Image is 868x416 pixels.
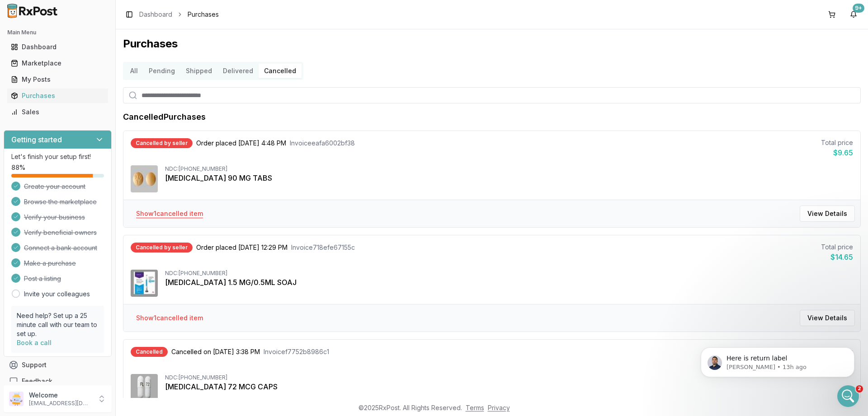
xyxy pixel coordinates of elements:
span: Order placed [DATE] 12:29 PM [196,243,288,252]
div: 9+ [853,4,864,13]
button: Support [4,357,112,373]
a: Invite your colleagues [24,290,90,299]
a: Marketplace [7,55,108,71]
button: Marketplace [4,56,112,70]
div: Total price [821,138,853,147]
button: Show1cancelled item [129,310,210,326]
h3: Getting started [11,134,62,145]
img: Brilinta 90 MG TABS [131,165,158,192]
h2: Main Menu [7,29,108,36]
button: Delivered [217,64,259,78]
span: Invoice f7752b8986c1 [264,347,329,356]
p: Let's finish your setup first! [11,152,104,161]
div: [MEDICAL_DATA] 72 MCG CAPS [165,381,853,392]
button: 9+ [846,7,861,22]
img: Trulicity 1.5 MG/0.5ML SOAJ [131,270,158,297]
div: $9.65 [821,147,853,158]
span: Invoice 718efe67155c [291,243,355,252]
button: View Details [800,206,855,222]
a: Book a call [17,339,52,346]
span: Purchases [188,10,219,19]
button: Show1cancelled item [129,206,210,222]
a: Sales [7,104,108,120]
div: $14.65 [821,252,853,262]
a: Privacy [488,404,510,411]
img: User avatar [9,392,24,406]
a: My Posts [7,71,108,88]
a: Dashboard [7,39,108,55]
button: My Posts [4,72,112,87]
iframe: Intercom notifications message [687,328,868,392]
div: Cancelled by seller [131,243,193,252]
div: NDC: [PHONE_NUMBER] [165,165,853,173]
button: Purchases [4,89,112,103]
div: Purchases [11,91,104,100]
span: Make a purchase [24,259,76,268]
a: Terms [466,404,484,411]
p: Welcome [29,391,92,400]
div: Sales [11,108,104,117]
h1: Cancelled Purchases [123,111,206,123]
iframe: Intercom live chat [837,385,859,407]
p: Need help? Set up a 25 minute call with our team to set up. [17,311,99,338]
div: Cancelled [131,347,168,357]
div: My Posts [11,75,104,84]
button: Pending [143,64,180,78]
div: NDC: [PHONE_NUMBER] [165,270,853,277]
span: Invoice eafa6002bf38 [290,139,355,148]
div: [MEDICAL_DATA] 1.5 MG/0.5ML SOAJ [165,277,853,288]
button: Cancelled [259,64,302,78]
span: Verify beneficial owners [24,228,97,237]
div: Marketplace [11,59,104,68]
p: [EMAIL_ADDRESS][DOMAIN_NAME] [29,400,92,407]
h1: Purchases [123,37,861,51]
button: All [125,64,143,78]
a: Purchases [7,88,108,104]
img: RxPost Logo [4,4,61,18]
span: Browse the marketplace [24,197,97,206]
span: Post a listing [24,274,61,283]
div: Cancelled by seller [131,138,193,148]
button: View Details [800,310,855,326]
span: Feedback [22,377,52,386]
img: Linzess 72 MCG CAPS [131,374,158,401]
span: 2 [856,385,863,393]
nav: breadcrumb [139,10,219,19]
div: Total price [821,243,853,252]
a: Dashboard [139,10,172,19]
button: Sales [4,105,112,119]
span: Cancelled on [DATE] 3:38 PM [171,347,260,356]
div: NDC: [PHONE_NUMBER] [165,374,853,381]
span: 88 % [11,163,25,172]
button: Shipped [180,64,217,78]
span: Order placed [DATE] 4:48 PM [196,139,286,148]
button: Feedback [4,373,112,389]
div: [MEDICAL_DATA] 90 MG TABS [165,173,853,183]
span: Create your account [24,182,85,191]
span: Verify your business [24,213,85,222]
div: Dashboard [11,42,104,51]
button: Dashboard [4,40,112,54]
span: Connect a bank account [24,243,97,252]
